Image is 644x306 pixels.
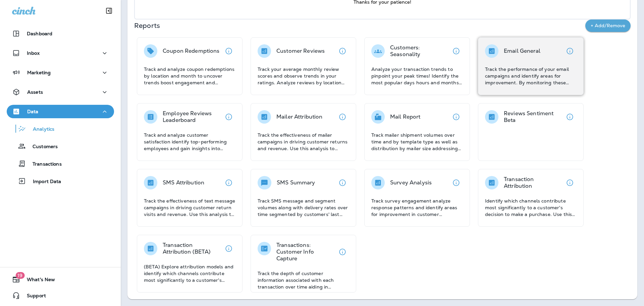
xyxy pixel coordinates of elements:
[144,198,235,218] p: Track the effectiveness of text message campaigns in driving customer return visits and revenue. ...
[7,46,114,60] button: Inbox
[371,66,463,86] p: Analyze your transaction trends to pinpoint your peak times! Identify the most popular days hours...
[336,44,349,58] button: View details
[336,110,349,124] button: View details
[258,270,349,290] p: Track the depth of customer information associated with each transaction over time aiding in asse...
[15,272,24,279] span: 19
[163,110,222,124] p: Employee Reviews Leaderboard
[7,27,114,40] button: Dashboard
[134,21,585,30] p: Reports
[26,144,58,150] p: Customers
[449,176,463,189] button: View details
[276,114,323,120] p: Mailer Attribution
[27,89,43,95] p: Assets
[144,263,235,283] p: (BETA) Explore attribution models and identify which channels contribute most significantly to a ...
[504,48,540,54] p: Email General
[449,110,463,124] button: View details
[27,50,40,56] p: Inbox
[390,114,421,120] p: Mail Report
[20,293,46,301] span: Support
[336,176,349,189] button: View details
[7,122,114,136] button: Analytics
[100,4,118,17] button: Collapse Sidebar
[390,44,449,58] p: Customers: Seasonality
[27,70,51,75] p: Marketing
[20,277,55,285] span: What's New
[563,176,577,189] button: View details
[485,198,577,218] p: Identify which channels contribute most significantly to a customer's decision to make a purchase...
[563,110,577,124] button: View details
[371,198,463,218] p: Track survey engagement analyze response patterns and identify areas for improvement in customer ...
[485,66,577,86] p: Track the performance of your email campaigns and identify areas for improvement. By monitoring t...
[7,139,114,153] button: Customers
[222,242,235,255] button: View details
[222,110,235,124] button: View details
[7,273,114,286] button: 19What's New
[585,19,631,32] button: + Add/Remove
[26,126,54,133] p: Analytics
[26,179,61,185] p: Import Data
[276,48,325,54] p: Customer Reviews
[163,242,222,255] p: Transaction Attribution (BETA)
[144,132,235,152] p: Track and analyze customer satisfaction identify top-performing employees and gain insights into ...
[276,242,336,262] p: Transactions: Customer Info Capture
[7,105,114,118] button: Data
[504,176,563,189] p: Transaction Attribution
[258,132,349,152] p: Track the effectiveness of mailer campaigns in driving customer returns and revenue. Use this ana...
[390,179,432,186] p: Survey Analysis
[336,245,349,259] button: View details
[163,48,220,54] p: Coupon Redemptions
[26,161,62,168] p: Transactions
[7,289,114,302] button: Support
[222,176,235,189] button: View details
[27,31,52,36] p: Dashboard
[563,44,577,58] button: View details
[7,174,114,188] button: Import Data
[258,198,349,218] p: Track SMS message and segment volumes along with delivery rates over time segmented by customers'...
[371,132,463,152] p: Track mailer shipment volumes over time and by template type as well as distribution by mailer si...
[504,110,563,124] p: Reviews Sentiment Beta
[258,66,349,86] p: Track your average monthly review scores and observe trends in your ratings. Analyze reviews by l...
[7,66,114,79] button: Marketing
[144,66,235,86] p: Track and analyze coupon redemptions by location and month to uncover trends boost engagement and...
[222,44,235,58] button: View details
[7,157,114,171] button: Transactions
[7,85,114,99] button: Assets
[163,179,204,186] p: SMS Attribution
[27,109,39,114] p: Data
[449,44,463,58] button: View details
[277,179,315,186] p: SMS Summary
